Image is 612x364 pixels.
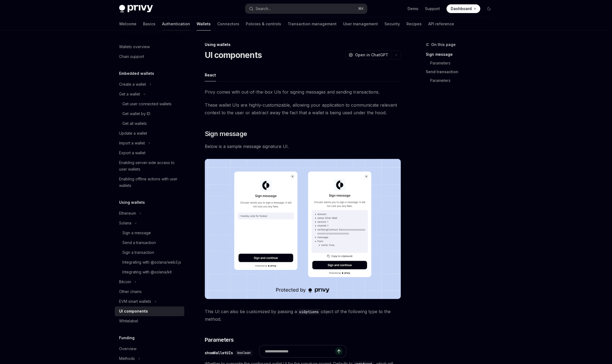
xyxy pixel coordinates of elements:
[115,267,184,277] a: Integrating with @solana/kit
[217,17,239,30] a: Connectors
[408,6,418,11] a: Demo
[122,239,156,246] div: Send a transaction
[355,52,388,58] span: Open in ChatGPT
[426,67,498,76] a: Send transaction
[484,4,493,13] button: Toggle dark mode
[119,176,181,189] div: Enabling offline actions with user wallets
[115,218,184,228] button: Solana
[345,50,392,60] button: Open in ChatGPT
[122,120,147,127] div: Get all wallets
[122,269,172,275] div: Integrating with @solana/kit
[119,318,138,324] div: Whitelabel
[115,316,184,326] a: Whitelabel
[115,89,184,99] button: Get a wallet
[119,81,146,88] div: Create a wallet
[119,346,136,352] div: Overview
[115,52,184,61] a: Chain support
[119,53,144,60] div: Chain support
[205,308,401,323] span: This UI can also be customized by passing a object of the following type to the method.
[119,159,181,172] div: Enabling server-side access to user wallets
[205,69,216,81] button: React
[115,297,184,306] button: EVM smart wallets
[119,210,136,217] div: Ethereum
[246,17,281,30] a: Policies & controls
[122,110,150,117] div: Get wallet by ID
[115,79,184,89] button: Create a wallet
[119,308,148,314] div: UI components
[297,309,321,315] code: uiOptions
[115,42,184,52] a: Wallets overview
[122,101,172,107] div: Get user connected wallets
[115,158,184,174] a: Enabling server-side access to user wallets
[143,17,156,30] a: Basics
[119,199,145,206] h5: Using wallets
[205,159,401,299] img: images/Sign.png
[115,354,184,363] button: Methods
[119,130,147,137] div: Update a wallet
[162,17,190,30] a: Authentication
[122,249,154,256] div: Sign a transaction
[205,129,247,138] span: Sign message
[205,42,401,47] div: Using wallets
[115,138,184,148] button: Import a wallet
[265,345,335,357] input: Ask a question...
[119,288,142,295] div: Other chains
[115,248,184,257] a: Sign a transaction
[119,355,135,362] div: Methods
[205,336,234,344] span: Parameters
[426,50,498,59] a: Sign message
[119,220,131,226] div: Solana
[119,298,151,305] div: EVM smart wallets
[119,5,153,13] img: dark logo
[115,119,184,128] a: Get all wallets
[288,17,337,30] a: Transaction management
[197,17,211,30] a: Wallets
[426,76,498,85] a: Parameters
[428,17,454,30] a: API reference
[446,4,480,13] a: Dashboard
[115,128,184,138] a: Update a wallet
[205,101,401,116] span: These wallet UIs are highly-customizable, allowing your application to communicate relevant conte...
[425,6,440,11] a: Support
[205,88,401,96] span: Privy comes with out-of-the-box UIs for signing messages and sending transactions.
[335,347,343,355] button: Send message
[115,238,184,248] a: Send a transaction
[115,306,184,316] a: UI components
[115,99,184,109] a: Get user connected wallets
[245,4,367,14] button: Search...⌘K
[115,148,184,158] a: Export a wallet
[119,91,140,97] div: Get a wallet
[119,70,154,77] h5: Embedded wallets
[426,59,498,67] a: Parameters
[115,287,184,297] a: Other chains
[119,140,145,146] div: Import a wallet
[119,279,131,285] div: Bitcoin
[115,208,184,218] button: Ethereum
[431,41,456,48] span: On this page
[256,5,271,12] div: Search...
[384,17,400,30] a: Security
[122,230,151,236] div: Sign a message
[119,17,136,30] a: Welcome
[358,7,364,11] span: ⌘ K
[119,150,145,156] div: Export a wallet
[343,17,378,30] a: User management
[115,228,184,238] a: Sign a message
[115,277,184,287] button: Bitcoin
[119,44,150,50] div: Wallets overview
[119,335,135,341] h5: Funding
[205,143,401,150] span: Below is a sample message signature UI.
[406,17,422,30] a: Recipes
[115,109,184,119] a: Get wallet by ID
[122,259,181,266] div: Integrating with @solana/web3.js
[205,50,262,60] h1: UI components
[115,257,184,267] a: Integrating with @solana/web3.js
[451,6,472,11] span: Dashboard
[115,344,184,354] a: Overview
[115,174,184,190] a: Enabling offline actions with user wallets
